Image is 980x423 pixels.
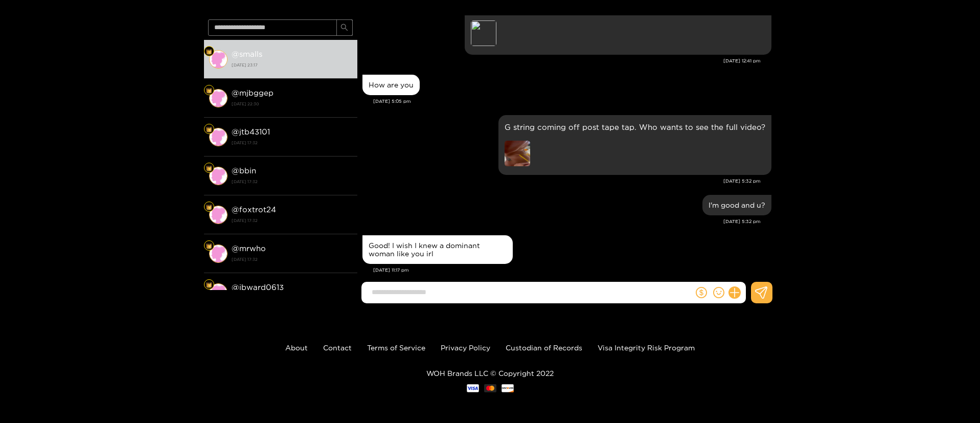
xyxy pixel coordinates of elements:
img: Fan Level [206,165,212,171]
div: [DATE] 11:17 pm [373,266,771,274]
button: search [336,19,353,36]
img: Fan Level [206,204,212,210]
img: conversation [209,89,227,107]
img: preview [505,141,530,166]
strong: [DATE] 17:32 [232,138,352,147]
a: Privacy Policy [441,344,490,351]
strong: [DATE] 22:30 [232,99,352,108]
div: [DATE] 5:32 pm [362,218,761,225]
div: [DATE] 5:05 pm [373,98,771,105]
img: conversation [209,50,227,69]
p: G string coming off post tape tap. Who wants to see the full video? [505,121,765,133]
strong: @ mjbggep [232,88,274,97]
strong: @ jtb43101 [232,127,270,136]
div: Good! I wish I knew a dominant woman like you irl [369,241,507,258]
a: Visa Integrity Risk Program [598,344,695,351]
span: smile [713,287,724,298]
img: Fan Level [206,126,212,132]
button: dollar [694,285,709,300]
span: dollar [696,287,707,298]
div: I'm good and u? [709,201,765,209]
strong: [DATE] 17:32 [232,216,352,225]
strong: [DATE] 23:17 [232,60,352,70]
a: About [285,344,308,351]
a: Terms of Service [367,344,425,351]
div: [DATE] 12:41 pm [362,57,761,64]
strong: @ mrwho [232,244,266,253]
div: Sep. 17, 11:17 pm [362,235,513,264]
img: conversation [209,244,227,263]
strong: @ smalls [232,50,262,58]
a: Contact [323,344,352,351]
strong: [DATE] 17:32 [232,255,352,264]
div: How are you [369,81,414,89]
img: conversation [209,128,227,146]
img: Fan Level [206,282,212,288]
strong: @ foxtrot24 [232,205,276,214]
div: Sep. 17, 5:32 pm [498,115,771,175]
img: Fan Level [206,243,212,249]
img: Fan Level [206,49,212,55]
div: Sep. 17, 5:05 pm [362,75,420,95]
div: [DATE] 5:32 pm [362,177,761,185]
img: conversation [209,283,227,302]
span: search [340,24,348,32]
strong: @ jbward0613 [232,283,284,292]
a: Custodian of Records [506,344,582,351]
div: Sep. 17, 5:32 pm [702,195,771,215]
img: conversation [209,167,227,185]
strong: @ bbin [232,166,256,175]
img: Fan Level [206,87,212,94]
strong: [DATE] 17:32 [232,177,352,186]
img: conversation [209,206,227,224]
